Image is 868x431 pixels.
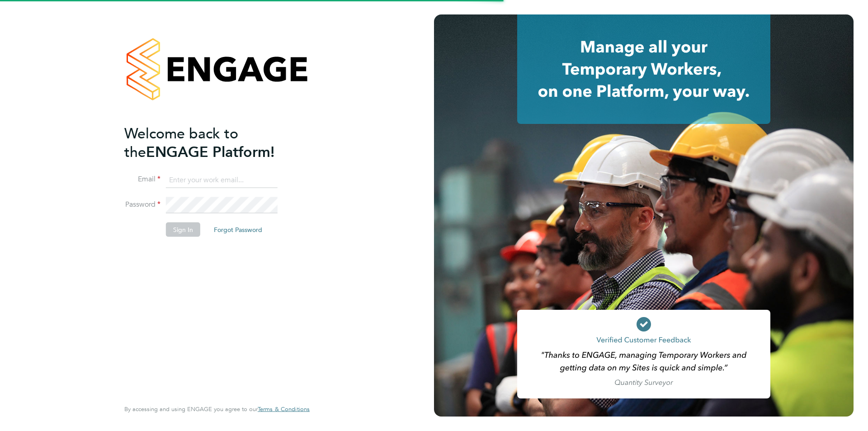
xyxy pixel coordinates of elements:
h2: ENGAGE Platform! [124,124,301,161]
button: Sign In [166,223,200,237]
span: By accessing and using ENGAGE you agree to our [124,405,310,413]
span: Terms & Conditions [258,405,310,413]
span: Welcome back to the [124,124,238,161]
label: Email [124,175,160,184]
button: Forgot Password [207,223,269,237]
input: Enter your work email... [166,172,278,188]
label: Password [124,200,160,209]
a: Terms & Conditions [258,406,310,413]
